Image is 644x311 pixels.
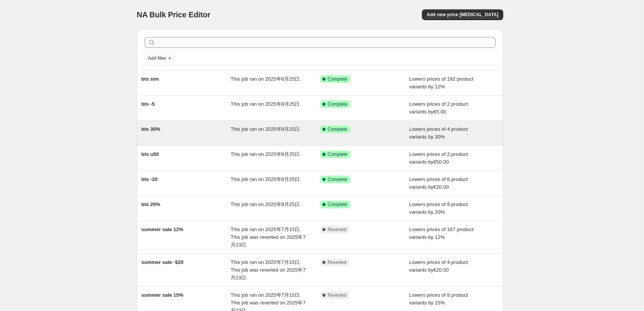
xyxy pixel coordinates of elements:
span: Lowers prices of 2 product variants by [409,151,468,165]
span: NA Bulk Price Editor [137,10,211,19]
span: €5.00 [433,109,446,115]
span: This job ran on 2025年8月25日. [231,76,301,82]
span: Lowers prices of 2 product variants by [409,101,468,115]
span: bts 30% [142,126,160,132]
span: bts 20% [142,201,160,207]
span: Complete [328,101,347,107]
span: summer sale 15% [142,292,184,298]
span: €20.00 [433,267,449,273]
span: Lowers prices of 167 product variants by 12% [409,226,474,240]
span: summer sale 12% [142,226,184,232]
span: Reverted [328,259,347,265]
span: Lowers prices of 192 product variants by 12% [409,76,474,90]
span: bts sim [142,76,159,82]
span: This job ran on 2025年7月15日. This job was reverted on 2025年7月23日. [231,226,305,248]
span: This job ran on 2025年8月25日. [231,126,301,132]
span: This job ran on 2025年7月15日. This job was reverted on 2025年7月23日. [231,259,305,281]
span: Complete [328,76,347,82]
span: bts -5 [142,101,155,107]
span: Reverted [328,226,347,233]
span: This job ran on 2025年8月25日. [231,176,301,182]
span: bts u50 [142,151,159,157]
span: Reverted [328,292,347,298]
span: This job ran on 2025年8月25日. [231,151,301,157]
span: €20.00 [433,184,449,190]
span: bts -20 [142,176,158,182]
span: Lowers prices of 8 product variants by 20% [409,201,468,215]
span: Complete [328,201,347,208]
span: Lowers prices of 4 product variants by [409,259,468,273]
button: Add new price [MEDICAL_DATA] [422,9,503,20]
button: Add filter [145,54,175,63]
span: Complete [328,176,347,183]
span: This job ran on 2025年8月25日. [231,101,301,107]
span: Lowers prices of 6 product variants by [409,176,468,190]
span: This job ran on 2025年8月25日. [231,201,301,207]
span: Add filter [148,55,166,61]
span: Add new price [MEDICAL_DATA] [427,12,498,18]
span: summer sale -$20 [142,259,184,265]
span: €50.00 [433,159,449,165]
span: Complete [328,151,347,157]
span: Lowers prices of 4 product variants by 30% [409,126,468,140]
span: Lowers prices of 8 product variants by 15% [409,292,468,306]
span: Complete [328,126,347,132]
